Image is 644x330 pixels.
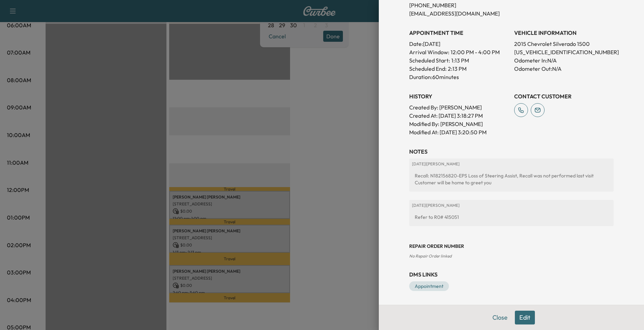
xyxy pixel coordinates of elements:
[412,203,611,208] p: [DATE] | [PERSON_NAME]
[409,29,509,37] h3: APPOINTMENT TIME
[409,40,509,48] p: Date: [DATE]
[514,29,614,37] h3: VEHICLE INFORMATION
[412,169,611,189] div: Recall: N182156820-EPS Loss of Steering Assist, Recall was not performed last visit Customer will...
[514,56,614,65] p: Odometer In: N/A
[409,111,509,120] p: Created At : [DATE] 3:18:27 PM
[409,253,452,259] span: No Repair Order linked
[409,73,509,81] p: Duration: 60 minutes
[409,281,449,291] a: Appointment
[412,211,611,223] div: Refer to R0# 415051
[409,147,614,156] h3: NOTES
[412,161,611,167] p: [DATE] | [PERSON_NAME]
[451,56,469,65] p: 1:13 PM
[409,120,509,128] p: Modified By : [PERSON_NAME]
[514,48,614,56] p: [US_VEHICLE_IDENTIFICATION_NUMBER]
[409,92,509,100] h3: History
[409,9,509,18] p: [EMAIL_ADDRESS][DOMAIN_NAME]
[514,92,614,100] h3: CONTACT CUSTOMER
[514,40,614,48] p: 2015 Chevrolet Silverado 1500
[514,65,614,73] p: Odometer Out: N/A
[409,243,614,250] h3: Repair Order number
[409,48,509,56] p: Arrival Window:
[488,311,512,324] button: Close
[409,103,509,111] p: Created By : [PERSON_NAME]
[409,1,509,9] p: [PHONE_NUMBER]
[451,48,500,56] span: 12:00 PM - 4:00 PM
[409,270,614,279] h3: DMS Links
[409,65,446,73] p: Scheduled End:
[515,311,535,324] button: Edit
[409,56,450,65] p: Scheduled Start:
[448,65,467,73] p: 2:13 PM
[409,128,509,136] p: Modified At : [DATE] 3:20:50 PM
